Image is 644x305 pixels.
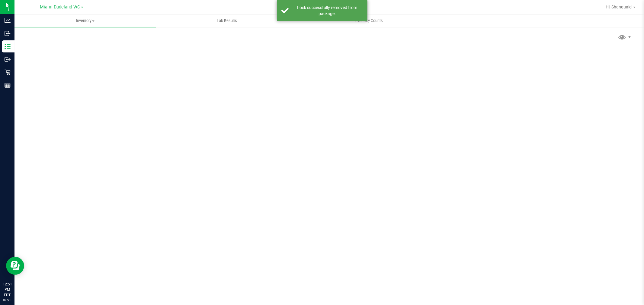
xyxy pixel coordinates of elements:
span: Inventory Counts [346,18,391,24]
p: 12:51 PM EDT [3,281,12,298]
a: Inventory [14,14,156,27]
inline-svg: Inbound [5,30,11,36]
span: Miami Dadeland WC [40,5,80,10]
inline-svg: Retail [5,69,11,75]
inline-svg: Outbound [5,56,11,62]
span: Lab Results [209,18,245,24]
a: Inventory Counts [298,14,439,27]
a: Lab Results [156,14,298,27]
span: Inventory [14,18,156,24]
inline-svg: Inventory [5,43,11,49]
p: 09/20 [3,298,12,302]
inline-svg: Analytics [5,17,11,24]
inline-svg: Reports [5,82,11,88]
iframe: Resource center [6,257,24,275]
span: Hi, Shanquale! [606,5,633,9]
div: Lock successfully removed from package. [292,5,363,17]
